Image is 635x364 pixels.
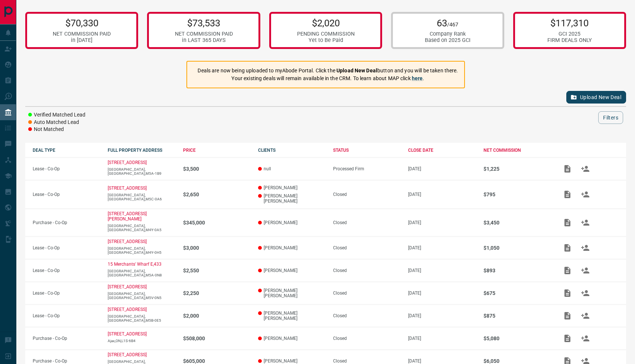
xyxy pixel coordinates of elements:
p: $2,650 [183,191,251,197]
p: $3,000 [183,245,251,251]
p: [DATE] [408,245,476,250]
a: [STREET_ADDRESS] [108,284,147,289]
a: [STREET_ADDRESS] [108,352,147,357]
div: DEAL TYPE [33,148,100,153]
span: Add / View Documents [559,335,576,341]
p: [PERSON_NAME] [258,245,326,250]
a: [STREET_ADDRESS] [108,160,147,165]
span: Match Clients [576,245,594,250]
p: $5,080 [483,335,551,341]
span: Match Clients [576,335,594,341]
p: Lease - Co-Op [33,268,100,273]
span: Match Clients [576,290,594,295]
div: in [DATE] [53,37,111,43]
p: [GEOGRAPHIC_DATA],[GEOGRAPHIC_DATA],M5C-0A6 [108,193,175,201]
p: [GEOGRAPHIC_DATA],[GEOGRAPHIC_DATA],M4Y-0H5 [108,246,175,255]
p: $795 [483,191,551,197]
p: [GEOGRAPHIC_DATA],[GEOGRAPHIC_DATA],M5A-0N8 [108,269,175,277]
span: Match Clients [576,220,594,225]
span: Match Clients [576,313,594,318]
p: [DATE] [408,192,476,197]
p: Lease - Co-Op [33,245,100,250]
div: Based on 2025 GCI [425,37,470,43]
div: in LAST 365 DAYS [175,37,233,43]
div: Closed [333,313,401,318]
p: $70,330 [53,17,111,29]
a: [STREET_ADDRESS][PERSON_NAME] [108,211,147,222]
p: [DATE] [408,291,476,296]
span: Match Clients [576,191,594,197]
span: Add / View Documents [559,220,576,225]
div: PRICE [183,148,251,153]
a: [STREET_ADDRESS] [108,307,147,312]
p: $2,550 [183,268,251,273]
span: /467 [447,22,458,28]
span: Add / View Documents [559,166,576,171]
p: [DATE] [408,220,476,225]
p: Lease - Co-Op [33,166,100,171]
span: Add / View Documents [559,358,576,363]
p: $2,250 [183,290,251,296]
p: $2,000 [183,313,251,319]
div: Closed [333,268,401,273]
a: [STREET_ADDRESS] [108,239,147,244]
span: Match Clients [576,268,594,273]
a: [STREET_ADDRESS] [108,186,147,191]
div: Processed Firm [333,166,401,171]
div: NET COMMISSION PAID [53,31,111,37]
div: NET COMMISSION PAID [175,31,233,37]
p: [GEOGRAPHIC_DATA],[GEOGRAPHIC_DATA],M5B-0E5 [108,314,175,322]
p: $508,000 [183,335,251,341]
p: [DATE] [408,268,476,273]
button: Upload New Deal [566,91,626,104]
p: 15 Merchants' Wharf E,433 [108,262,162,267]
strong: Upload New Deal [336,68,377,73]
p: $675 [483,290,551,296]
p: $2,020 [297,17,355,29]
p: [DATE] [408,166,476,171]
div: FULL PROPERTY ADDRESS [108,148,175,153]
div: FIRM DEALS ONLY [547,37,592,43]
a: here [412,75,423,81]
div: CLIENTS [258,148,326,153]
span: Add / View Documents [559,268,576,273]
li: Not Matched [28,126,85,133]
span: Add / View Documents [559,191,576,197]
p: Lease - Co-Op [33,291,100,296]
p: $1,225 [483,166,551,172]
span: Add / View Documents [559,290,576,295]
p: $117,310 [547,17,592,29]
p: $6,050 [483,358,551,364]
div: Yet to Be Paid [297,37,355,43]
span: Match Clients [576,358,594,363]
li: Verified Matched Lead [28,111,85,119]
p: Lease - Co-Op [33,192,100,197]
p: [PERSON_NAME] [PERSON_NAME] [258,311,326,321]
p: $605,000 [183,358,251,364]
span: Match Clients [576,166,594,171]
p: [GEOGRAPHIC_DATA],[GEOGRAPHIC_DATA],M5V-0N5 [108,292,175,300]
a: [STREET_ADDRESS] [108,331,147,337]
div: Company Rank [425,31,470,37]
p: $893 [483,268,551,273]
div: CLOSE DATE [408,148,476,153]
p: $345,000 [183,220,251,226]
p: [PERSON_NAME] [258,185,326,190]
p: Your existing deals will remain available in the CRM. To learn about MAP click . [198,75,458,82]
span: Add / View Documents [559,245,576,250]
div: Closed [333,336,401,341]
div: Closed [333,358,401,364]
div: Closed [333,220,401,225]
div: GCI 2025 [547,31,592,37]
p: $73,533 [175,17,233,29]
div: STATUS [333,148,401,153]
p: [PERSON_NAME] [258,358,326,364]
li: Auto Matched Lead [28,119,85,126]
p: [PERSON_NAME] [258,336,326,341]
p: Ajax,ON,L1S-6B4 [108,339,175,343]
